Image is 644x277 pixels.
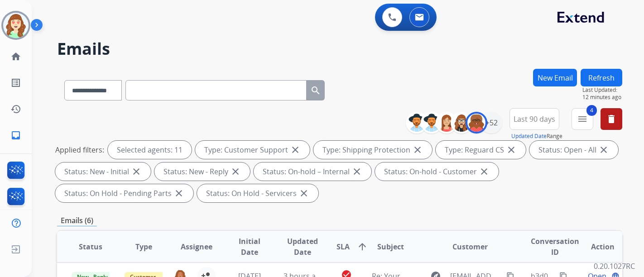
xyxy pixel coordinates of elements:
[582,94,622,101] span: 12 minutes ago
[577,114,588,124] mat-icon: menu
[310,85,321,96] mat-icon: search
[57,40,622,58] h2: Emails
[313,141,432,159] div: Type: Shipping Protection
[514,117,555,121] span: Last 90 days
[195,141,310,159] div: Type: Customer Support
[57,215,97,226] p: Emails (6)
[572,108,593,130] button: 4
[436,141,526,159] div: Type: Reguard CS
[298,188,309,199] mat-icon: close
[254,162,371,181] div: Status: On-hold – Internal
[197,184,318,202] div: Status: On Hold - Servicers
[351,166,362,177] mat-icon: close
[10,130,21,141] mat-icon: inbox
[79,241,102,252] span: Status
[529,141,618,159] div: Status: Open - All
[582,86,622,94] span: Last Updated:
[55,144,104,155] p: Applied filters:
[135,241,152,252] span: Type
[173,188,184,199] mat-icon: close
[10,77,21,88] mat-icon: list_alt
[357,241,368,252] mat-icon: arrow_upward
[481,112,502,134] div: +52
[598,144,609,155] mat-icon: close
[377,241,404,252] span: Subject
[412,144,423,155] mat-icon: close
[10,51,21,62] mat-icon: home
[594,261,635,272] p: 0.20.1027RC
[55,162,151,181] div: Status: New - Initial
[231,236,269,258] span: Initial Date
[452,241,488,252] span: Customer
[531,236,579,258] span: Conversation ID
[55,184,193,202] div: Status: On Hold - Pending Parts
[336,241,350,252] span: SLA
[3,13,29,38] img: avatar
[533,69,577,86] button: New Email
[131,166,142,177] mat-icon: close
[569,231,622,263] th: Action
[511,133,547,140] button: Updated Date
[290,144,301,155] mat-icon: close
[606,114,617,124] mat-icon: delete
[154,162,250,181] div: Status: New - Reply
[284,236,322,258] span: Updated Date
[586,105,597,116] span: 4
[479,166,490,177] mat-icon: close
[181,241,212,252] span: Assignee
[581,69,622,86] button: Refresh
[230,166,241,177] mat-icon: close
[506,144,517,155] mat-icon: close
[375,162,499,181] div: Status: On-hold - Customer
[108,141,192,159] div: Selected agents: 11
[10,104,21,115] mat-icon: history
[509,108,559,130] button: Last 90 days
[511,132,562,140] span: Range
